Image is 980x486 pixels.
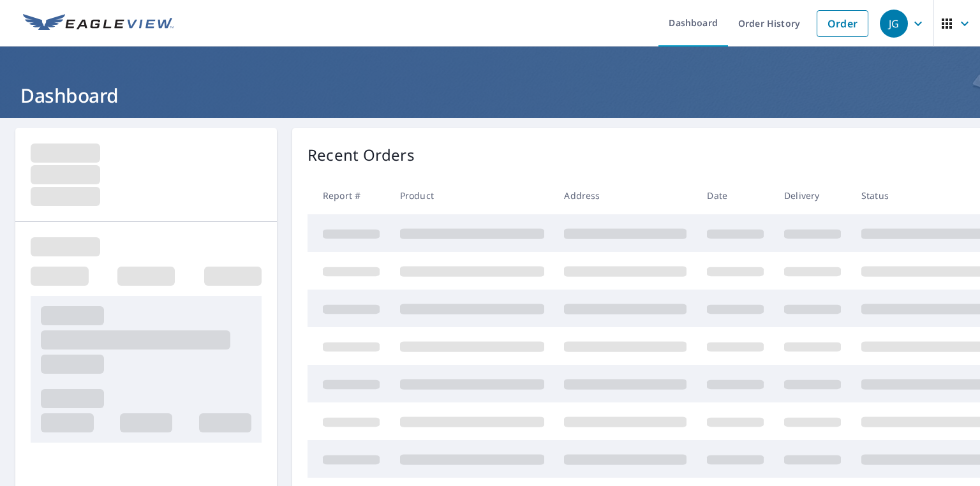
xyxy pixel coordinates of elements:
th: Product [390,177,554,214]
th: Address [554,177,697,214]
a: Order [817,10,868,37]
th: Report # [308,177,390,214]
img: EV Logo [23,14,174,33]
th: Date [697,177,774,214]
div: JG [880,10,908,38]
p: Recent Orders [308,144,415,166]
th: Delivery [774,177,851,214]
h1: Dashboard [15,82,965,108]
